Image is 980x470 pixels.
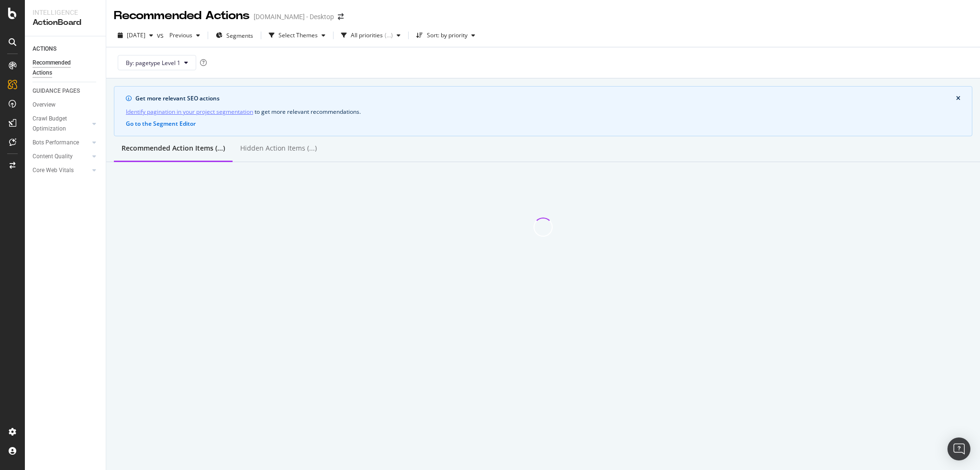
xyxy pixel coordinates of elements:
[33,165,89,175] a: Core Web Vitals
[33,138,79,148] div: Bots Performance
[33,152,89,162] a: Content Quality
[33,58,99,78] a: Recommended Actions
[126,59,180,67] span: By: pagetype Level 1
[265,28,329,43] button: Select Themes
[226,32,253,40] span: Segments
[33,152,73,162] div: Content Quality
[337,28,404,43] button: All priorities(...)
[114,28,157,43] button: [DATE]
[166,31,192,39] span: Previous
[135,94,956,103] div: Get more relevant SEO actions
[33,86,80,96] div: GUIDANCE PAGES
[126,107,960,117] div: to get more relevant recommendations .
[33,58,90,78] div: Recommended Actions
[33,44,99,54] a: ACTIONS
[118,55,196,70] button: By: pagetype Level 1
[954,93,963,104] button: close banner
[33,100,56,110] div: Overview
[33,114,89,134] a: Crawl Budget Optimization
[166,28,204,43] button: Previous
[127,31,145,39] span: 2025 Jul. 15th
[33,100,99,110] a: Overview
[338,13,344,20] div: arrow-right-arrow-left
[385,33,393,38] div: ( ... )
[126,120,196,127] button: Go to the Segment Editor
[254,12,334,22] div: [DOMAIN_NAME] - Desktop
[33,8,98,17] div: Intelligence
[212,28,257,43] button: Segments
[412,28,479,43] button: Sort: by priority
[33,86,99,96] a: GUIDANCE PAGES
[240,143,317,153] div: Hidden Action Items (...)
[278,33,318,38] div: Select Themes
[33,114,83,134] div: Crawl Budget Optimization
[33,17,98,28] div: ActionBoard
[33,138,89,148] a: Bots Performance
[33,44,56,54] div: ACTIONS
[33,165,74,175] div: Core Web Vitals
[157,31,166,40] span: vs
[114,8,250,24] div: Recommended Actions
[351,33,383,38] div: All priorities
[114,86,972,136] div: info banner
[126,107,253,117] a: Identify pagination in your project segmentation
[427,33,468,38] div: Sort: by priority
[122,143,225,153] div: Recommended Action Items (...)
[947,437,970,460] div: Open Intercom Messenger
